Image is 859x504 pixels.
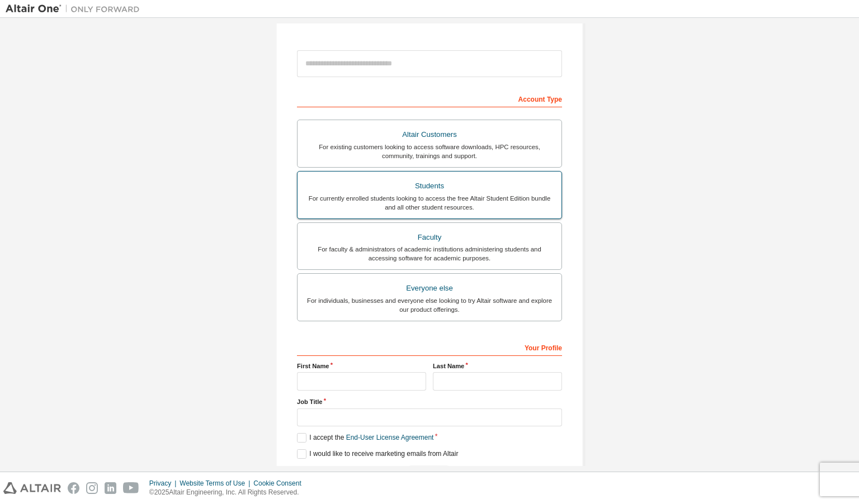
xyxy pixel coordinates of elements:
div: Account Type [297,89,562,107]
img: linkedin.svg [105,482,116,494]
div: For existing customers looking to access software downloads, HPC resources, community, trainings ... [304,142,555,160]
label: Job Title [297,397,562,406]
img: altair_logo.svg [3,482,61,494]
label: I accept the [297,433,433,443]
div: Faculty [304,230,555,245]
label: Last Name [433,362,562,370]
div: Altair Customers [304,127,555,142]
div: Privacy [149,479,180,488]
img: Altair One [6,3,145,15]
div: For currently enrolled students looking to access the free Altair Student Edition bundle and all ... [304,194,555,212]
div: For individuals, businesses and everyone else looking to try Altair software and explore our prod... [304,296,555,314]
div: Your Profile [297,338,562,356]
img: facebook.svg [68,482,79,494]
div: Everyone else [304,280,555,296]
label: First Name [297,362,426,370]
a: End-User License Agreement [346,434,434,441]
div: Read and acccept EULA to continue [297,465,562,482]
label: I would like to receive marketing emails from Altair [297,449,458,459]
div: Website Terms of Use [180,479,253,488]
img: instagram.svg [86,482,98,494]
div: Cookie Consent [253,479,308,488]
img: youtube.svg [123,482,139,494]
p: © 2025 Altair Engineering, Inc. All Rights Reserved. [149,488,308,497]
div: Students [304,178,555,194]
div: For faculty & administrators of academic institutions administering students and accessing softwa... [304,245,555,263]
